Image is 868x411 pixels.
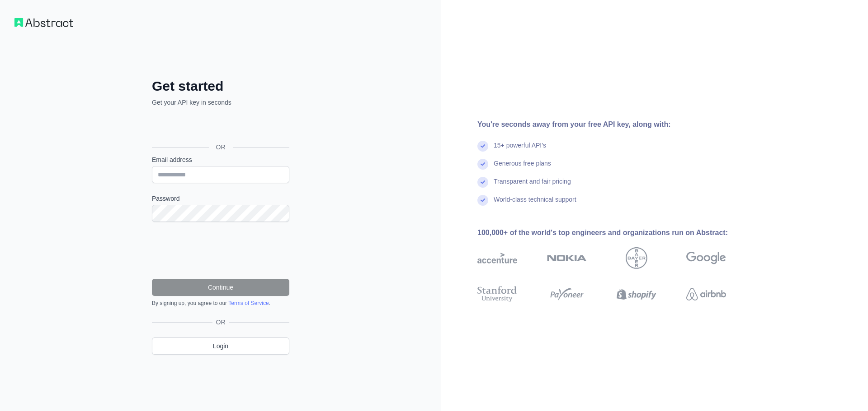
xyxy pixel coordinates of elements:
img: payoneer [547,284,587,304]
img: nokia [547,247,587,269]
span: OR [212,318,229,327]
label: Password [152,194,289,203]
iframe: reCAPTCHA [152,233,289,268]
img: Workflow [14,18,73,27]
a: Terms of Service [228,300,269,306]
div: Generous free plans [494,159,551,177]
img: stanford university [477,284,517,304]
div: World-class technical support [494,195,576,213]
span: OR [209,143,233,152]
div: You're seconds away from your free API key, along with: [477,119,755,130]
img: check mark [477,159,488,170]
p: Get your API key in seconds [152,98,289,107]
img: google [686,247,726,269]
div: 15+ powerful API's [494,141,546,159]
button: Continue [152,279,289,296]
img: airbnb [686,284,726,304]
div: Transparent and fair pricing [494,177,571,195]
label: Email address [152,155,289,164]
img: check mark [477,177,488,188]
img: check mark [477,141,488,152]
h2: Get started [152,78,289,94]
div: By signing up, you agree to our . [152,300,289,307]
img: accenture [477,247,517,269]
div: 100,000+ of the world's top engineers and organizations run on Abstract: [477,227,755,238]
a: Login [152,337,289,355]
img: check mark [477,195,488,206]
img: shopify [617,284,656,304]
img: bayer [626,247,647,269]
iframe: Bouton "Se connecter avec Google" [147,117,292,137]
